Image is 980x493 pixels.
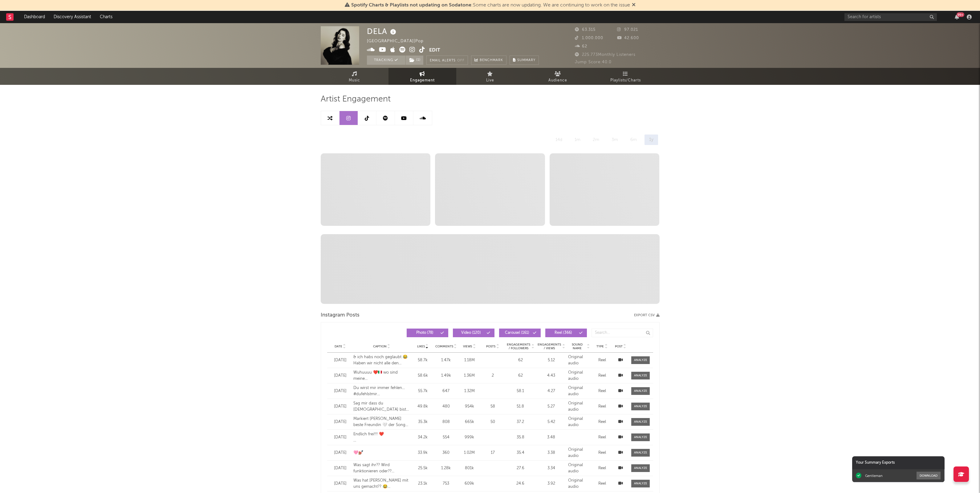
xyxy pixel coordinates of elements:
span: Photo ( 78 ) [411,331,439,335]
button: Video(120) [453,329,494,337]
div: Wuhuuuu ❤️🇮🇹 wo sind meine [DEMOGRAPHIC_DATA]? #italianiingermania #[GEOGRAPHIC_DATA] #[GEOGRAPHI... [353,370,410,382]
div: Reel [593,388,611,394]
div: Original audio [568,462,590,474]
span: Dismiss [632,3,636,8]
span: ( 1 ) [405,56,424,65]
div: 35.3k [413,419,432,425]
span: Post [615,345,623,348]
div: 5.42 [537,419,565,425]
div: [DATE] [330,434,350,441]
span: Benchmark [480,57,503,64]
div: 14d [551,135,567,145]
div: 58.6k [413,373,432,379]
div: 999k [460,434,479,441]
span: 42.600 [617,36,639,40]
div: 55.7k [413,388,432,394]
div: Gentleman [865,474,883,478]
span: Spotify Charts & Playlists not updating on Sodatone [351,3,471,8]
div: 37.2 [506,419,534,425]
div: 3.48 [537,434,565,441]
div: 3.34 [537,465,565,471]
button: Download [917,472,941,479]
span: Views [463,345,472,348]
span: Engagement [410,77,435,84]
span: Video ( 120 ) [457,331,485,335]
div: 480 [435,404,457,410]
div: 554 [435,434,457,441]
button: Edit [429,47,440,54]
div: [DATE] [330,419,350,425]
div: 360 [435,450,457,456]
button: Photo(78) [407,329,448,337]
div: Your Summary Exports [852,456,945,469]
div: 58.7k [413,357,432,363]
span: Carousel ( 161 ) [503,331,531,335]
div: [DATE] [330,465,350,471]
div: Du wirst mir immer fehlen… #dufehlstmir #rip #angel [353,385,410,397]
input: Search for artists [844,13,937,21]
div: 23.1k [413,481,432,487]
div: 2 [482,373,503,379]
a: Charts [96,11,117,23]
button: (1) [406,56,423,65]
span: Audience [548,77,567,84]
button: Summary [510,56,539,65]
div: [DATE] [330,481,350,487]
div: 62 [506,357,534,363]
div: 3.38 [537,450,565,456]
div: 1y [645,135,658,145]
div: Reel [593,373,611,379]
div: 1.28k [435,465,457,471]
div: Sag mir dass du [DEMOGRAPHIC_DATA] bist ohne mir zu sagen dass du [DEMOGRAPHIC_DATA] bist 🇮🇹❤️ #i... [353,400,410,412]
div: 4.27 [537,388,565,394]
div: Original audio [568,385,590,397]
span: Playlists/Charts [610,77,641,84]
button: 99+ [955,14,959,19]
span: Live [486,77,494,84]
div: Original audio [568,447,590,459]
div: 2m [588,135,604,145]
div: 17 [482,450,503,456]
div: 1.32M [460,388,479,394]
div: Original audio [568,400,590,412]
div: & ich habs noch geglaubt 😂 Haben wir nicht alle den gleichen Ex?😂 #fremdgeher #frauenrap #rap #na... [353,354,410,366]
span: 63.315 [575,28,596,32]
div: 35.4 [506,450,534,456]
em: Off [457,59,465,62]
a: Benchmark [471,56,506,65]
div: Was sagt ihr?? Wird funktionieren oder?? #italianrap #frauenrap #[GEOGRAPHIC_DATA] #italianiinger... [353,462,410,474]
div: [DATE] [330,404,350,410]
div: 24.6 [506,481,534,487]
a: Music [321,68,388,85]
div: 🩷💅🏽 [353,450,410,456]
div: Reel [593,450,611,456]
button: Tracking [367,56,405,65]
span: Posts [486,345,495,348]
div: 6m [626,135,641,145]
div: 1.49k [435,373,457,379]
span: Reel ( 366 ) [549,331,578,335]
div: 58 [482,404,503,410]
span: Instagram Posts [321,312,360,319]
span: 62 [575,44,587,48]
span: Engagements / Views [537,343,561,350]
div: [GEOGRAPHIC_DATA] | Pop [367,38,431,45]
span: Music [349,77,360,84]
div: Endlich frei!!! ❤️ #frei #toxic #liebe #2023 #instareels [353,431,410,443]
a: Audience [524,68,592,85]
span: 1.000.000 [575,36,603,40]
div: 51.8 [506,404,534,410]
div: 609k [460,481,479,487]
button: Carousel(161) [499,329,541,337]
span: Type [596,345,604,348]
span: Artist Engagement [321,96,391,103]
span: 97.021 [617,28,638,32]
div: Reel [593,465,611,471]
span: Likes [417,345,425,348]
div: Reel [593,357,611,363]
div: 62 [506,373,534,379]
div: 3m [607,135,623,145]
div: 1m [570,135,585,145]
div: Original audio [568,370,590,382]
div: 25.5k [413,465,432,471]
